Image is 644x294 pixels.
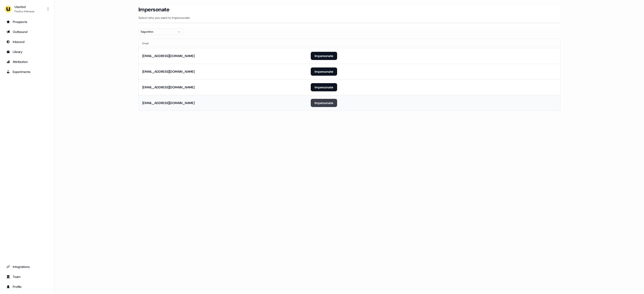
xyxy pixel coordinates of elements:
th: Email [139,39,307,48]
div: Library [6,50,48,54]
button: UserledPaulius Imbrasas [4,4,51,15]
a: Go to attribution [4,58,51,65]
button: Impersonate [311,67,337,76]
button: Telgorithm [138,29,184,35]
div: Paulius Imbrasas [15,9,35,14]
div: Outbound [6,30,48,34]
p: Select who you want to impersonate [138,15,560,20]
a: Go to profile [4,283,51,290]
a: Go to outbound experience [4,28,51,35]
div: Telgorithm [140,30,175,34]
a: Go to team [4,273,51,280]
a: Go to experiments [4,68,51,75]
div: Experiments [6,70,48,74]
button: Impersonate [311,99,337,107]
div: [EMAIL_ADDRESS][DOMAIN_NAME] [142,101,195,105]
div: Prospects [6,20,48,24]
div: Profile [6,284,48,289]
a: Go to integrations [4,263,51,270]
a: Go to templates [4,48,51,55]
div: Integrations [6,264,48,269]
div: Userled [15,5,35,9]
h3: Impersonate [138,6,170,13]
a: Go to Inbound [4,38,51,45]
a: Go to prospects [4,18,51,25]
div: Attribution [6,60,48,64]
div: Team [6,274,48,279]
div: Inbound [6,40,48,44]
div: [EMAIL_ADDRESS][DOMAIN_NAME] [142,85,195,90]
div: [EMAIL_ADDRESS][DOMAIN_NAME] [142,69,195,74]
button: Impersonate [311,52,337,60]
div: [EMAIL_ADDRESS][DOMAIN_NAME] [142,54,195,58]
button: Impersonate [311,83,337,91]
